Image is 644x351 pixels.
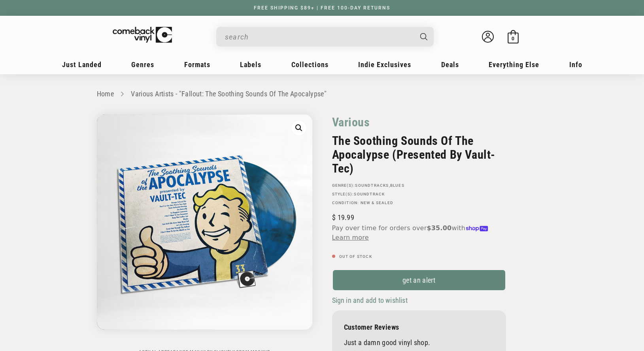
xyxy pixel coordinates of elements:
span: Genres [131,60,154,69]
span: Labels [240,60,261,69]
span: $ [332,213,336,221]
a: Soundtrack [354,192,385,196]
a: Various Artists - "Fallout: The Soothing Sounds Of The Apocalypse" [131,90,327,98]
span: Collections [291,60,329,69]
span: Info [569,60,582,69]
div: Search [216,27,434,47]
span: Deals [441,60,459,69]
nav: breadcrumbs [97,88,548,100]
a: Home [97,90,114,98]
a: Various [332,114,370,130]
p: Just a damn good vinyl shop. [344,338,494,347]
p: Out of stock [332,254,506,259]
a: FREE SHIPPING $89+ | FREE 100-DAY RETURNS [246,5,398,11]
a: Blues [390,183,404,188]
span: 0 [512,36,514,41]
span: Sign in and add to wishlist [332,296,408,304]
span: Indie Exclusives [358,60,411,69]
input: When autocomplete results are available use up and down arrows to review and enter to select [225,29,412,45]
p: Customer Reviews [344,323,494,331]
a: get an alert [332,269,506,291]
p: GENRE(S): , [332,183,506,188]
p: STYLE(S): [332,192,506,197]
span: Formats [184,60,210,69]
span: Everything Else [489,60,539,69]
p: Condition: New & Sealed [332,201,506,205]
button: Search [413,27,434,47]
h2: The Soothing Sounds Of The Apocalypse (Presented By Vault-Tec) [332,134,506,175]
a: Soundtracks [355,183,389,188]
button: Sign in and add to wishlist [332,296,410,305]
span: Just Landed [62,60,102,69]
span: 19.99 [332,213,354,221]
